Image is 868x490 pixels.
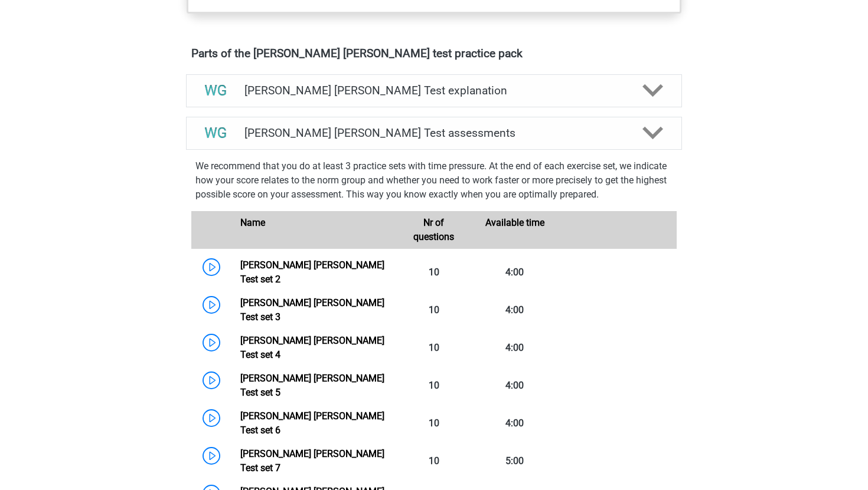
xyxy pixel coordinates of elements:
div: Available time [474,216,555,244]
a: explanations [PERSON_NAME] [PERSON_NAME] Test explanation [181,74,687,107]
h4: Parts of the [PERSON_NAME] [PERSON_NAME] test practice pack [191,47,677,60]
a: [PERSON_NAME] [PERSON_NAME] Test set 3 [240,297,384,323]
a: assessments [PERSON_NAME] [PERSON_NAME] Test assessments [181,117,687,150]
a: [PERSON_NAME] [PERSON_NAME] Test set 5 [240,373,384,398]
p: We recommend that you do at least 3 practice sets with time pressure. At the end of each exercise... [195,159,673,202]
div: Name [231,216,393,244]
h4: [PERSON_NAME] [PERSON_NAME] Test explanation [244,84,624,97]
img: watson glaser test explanations [201,75,231,106]
a: [PERSON_NAME] [PERSON_NAME] Test set 6 [240,410,384,436]
a: [PERSON_NAME] [PERSON_NAME] Test set 4 [240,335,384,360]
img: watson glaser test assessments [201,118,231,148]
h4: [PERSON_NAME] [PERSON_NAME] Test assessments [244,126,624,140]
a: [PERSON_NAME] [PERSON_NAME] Test set 2 [240,259,384,285]
div: Nr of questions [393,216,474,244]
a: [PERSON_NAME] [PERSON_NAME] Test set 7 [240,448,384,473]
